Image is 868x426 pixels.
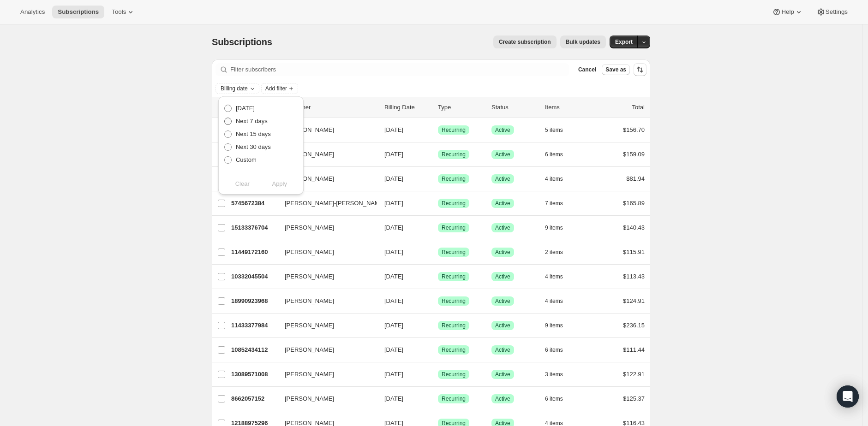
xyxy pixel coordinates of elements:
button: 6 items [545,392,573,405]
span: Active [495,151,510,158]
span: Active [495,395,510,402]
p: 11433377984 [231,321,277,330]
p: Customer [285,103,377,112]
div: 13089571008[PERSON_NAME][DATE]SuccessRecurringSuccessActive3 items$122.91 [231,368,645,381]
button: [PERSON_NAME]-[PERSON_NAME] [279,196,371,211]
span: Next 30 days [236,143,271,150]
span: Tools [112,8,126,16]
p: Status [491,103,538,112]
span: Next 15 days [236,130,271,137]
span: Recurring [442,371,466,378]
span: [DATE] [384,371,403,378]
button: Billing date [216,83,259,94]
span: Next 7 days [236,118,268,124]
span: Subscriptions [212,37,272,47]
span: Recurring [442,346,466,354]
span: $159.09 [623,151,645,158]
span: Active [495,322,510,329]
span: $122.91 [623,371,645,378]
button: Save as [602,64,630,75]
span: [DATE] [384,200,403,207]
p: 18990923968 [231,296,277,306]
span: [DATE] [384,175,403,182]
span: Save as [605,66,626,73]
span: [PERSON_NAME] [285,394,334,403]
button: 3 items [545,368,573,381]
span: $140.43 [623,224,645,231]
p: 11449172160 [231,248,277,257]
p: 10852434112 [231,345,277,355]
button: [PERSON_NAME] [279,123,371,137]
div: 11817844928[PERSON_NAME][DATE]SuccessRecurringSuccessActive4 items$81.94 [231,172,645,185]
button: [PERSON_NAME] [279,220,371,235]
span: Add filter [265,85,287,92]
button: 2 items [545,246,573,259]
span: [PERSON_NAME] [285,321,334,330]
button: 7 items [545,197,573,210]
span: $115.91 [623,248,645,255]
span: Recurring [442,224,466,231]
span: Recurring [442,151,466,158]
span: [PERSON_NAME] [285,296,334,306]
span: Billing date [221,85,248,92]
span: [DATE] [384,151,403,158]
button: Export [610,35,638,48]
span: 2 items [545,248,563,256]
span: Active [495,200,510,207]
span: [DATE] [384,224,403,231]
div: 18990923968[PERSON_NAME][DATE]SuccessRecurringSuccessActive4 items$124.91 [231,295,645,308]
span: $124.91 [623,297,645,304]
span: Recurring [442,322,466,329]
span: Recurring [442,273,466,280]
span: Active [495,126,510,134]
div: 12392366272[PERSON_NAME][DATE]SuccessRecurringSuccessActive6 items$159.09 [231,148,645,161]
span: [PERSON_NAME] [285,125,334,135]
span: 4 items [545,175,563,183]
span: [DATE] [384,126,403,133]
button: 6 items [545,343,573,356]
div: 11449172160[PERSON_NAME][DATE]SuccessRecurringSuccessActive2 items$115.91 [231,246,645,259]
span: Custom [236,156,257,163]
button: Help [766,6,808,18]
span: 6 items [545,346,563,354]
button: 9 items [545,319,573,332]
button: Analytics [15,6,50,18]
span: [DATE] [236,105,255,112]
div: 4209443008[PERSON_NAME][DATE]SuccessRecurringSuccessActive5 items$156.70 [231,124,645,136]
button: Settings [811,6,853,18]
button: 5 items [545,124,573,136]
span: [DATE] [384,346,403,353]
span: 9 items [545,322,563,329]
button: [PERSON_NAME] [279,245,371,260]
button: 9 items [545,221,573,234]
p: 15133376704 [231,223,277,232]
span: Analytics [20,8,45,16]
span: [PERSON_NAME] [285,272,334,281]
span: Bulk updates [566,38,600,46]
span: [PERSON_NAME] [285,345,334,355]
span: [PERSON_NAME] [285,370,334,379]
span: Recurring [442,175,466,183]
input: Filter subscribers [230,63,569,76]
button: [PERSON_NAME] [279,269,371,284]
button: [PERSON_NAME] [279,343,371,357]
span: [DATE] [384,322,403,329]
button: Subscriptions [52,6,104,18]
button: Add filter [261,83,298,94]
div: 10332045504[PERSON_NAME][DATE]SuccessRecurringSuccessActive4 items$113.43 [231,270,645,283]
div: 11433377984[PERSON_NAME][DATE]SuccessRecurringSuccessActive9 items$236.15 [231,319,645,332]
span: $165.89 [623,200,645,207]
span: Cancel [578,66,596,73]
div: Open Intercom Messenger [837,385,859,408]
span: [PERSON_NAME]-[PERSON_NAME] [285,199,385,208]
div: 15133376704[PERSON_NAME][DATE]SuccessRecurringSuccessActive9 items$140.43 [231,221,645,234]
span: 9 items [545,224,563,231]
button: [PERSON_NAME] [279,172,371,186]
button: 4 items [545,295,573,308]
span: $156.70 [623,126,645,133]
span: $111.44 [623,346,645,353]
button: [PERSON_NAME] [279,147,371,162]
span: [DATE] [384,248,403,255]
span: [DATE] [384,297,403,304]
span: Help [781,8,794,16]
